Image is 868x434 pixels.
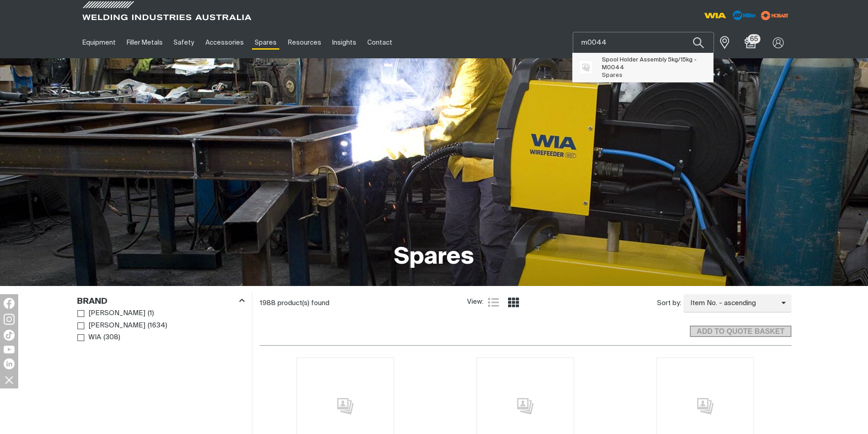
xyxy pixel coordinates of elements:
span: ADD TO QUOTE BASKET [691,326,790,337]
input: Product name or item number... [573,32,714,53]
aside: Filters [77,291,245,344]
ul: Brand [77,307,244,344]
h3: Brand [77,296,108,307]
ul: Suggestions [573,53,713,82]
a: WIA [77,332,102,344]
span: ( 1634 ) [148,321,167,331]
img: LinkedIn [4,358,15,369]
span: [PERSON_NAME] [88,321,145,331]
span: [PERSON_NAME] [88,308,145,319]
a: [PERSON_NAME] [77,307,146,320]
span: Spares [602,72,622,78]
a: [PERSON_NAME] [77,320,146,332]
button: Add selected products to the shopping cart [690,326,791,337]
a: Contact [362,27,398,58]
a: Spares [249,27,282,58]
section: Product list controls [260,291,791,315]
button: Search products [683,32,714,53]
img: Facebook [4,298,15,309]
span: Sort by: [657,298,681,309]
img: Instagram [4,314,15,325]
img: miller [758,9,791,22]
a: Safety [168,27,200,58]
a: Insights [327,27,362,58]
span: ( 1 ) [148,308,154,319]
a: Filler Metals [121,27,168,58]
span: Item No. - ascending [683,298,781,309]
a: Resources [282,27,326,58]
span: ( 308 ) [103,332,120,343]
span: WIA [88,332,101,343]
span: Spool Holder Assembly 5kg/15kg - [602,56,706,71]
a: Accessories [200,27,249,58]
span: M0044 [602,65,624,71]
a: List view [488,297,499,308]
nav: Main [77,27,613,58]
div: 1988 [260,299,467,308]
span: product(s) found [277,300,329,306]
img: TikTok [4,330,15,341]
div: Brand [77,295,245,307]
img: YouTube [4,346,15,353]
section: Add to cart control [260,315,791,340]
img: hide socials [1,372,17,388]
span: View: [467,297,483,307]
a: Equipment [77,27,121,58]
h1: Spares [394,243,474,272]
